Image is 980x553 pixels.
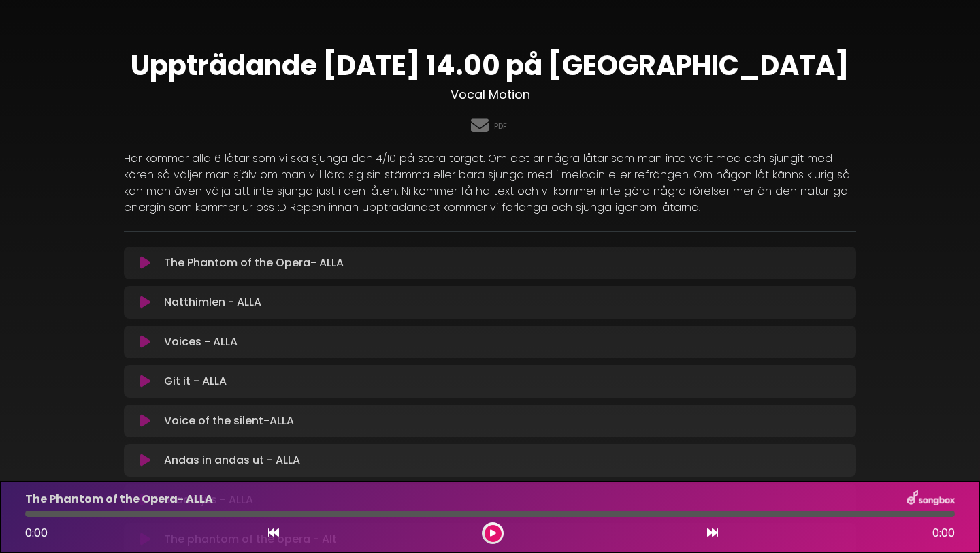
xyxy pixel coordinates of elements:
[494,121,507,132] a: PDF
[932,525,955,541] span: 0:00
[164,294,261,311] p: Natthimlen - ALLA
[124,87,856,102] h3: Vocal Motion
[164,255,344,271] p: The Phantom of the Opera- ALLA
[124,49,856,82] h1: Uppträdande [DATE] 14.00 på [GEOGRAPHIC_DATA]
[25,491,213,507] p: The Phantom of the Opera- ALLA
[25,525,48,541] span: 0:00
[907,490,955,508] img: songbox-logo-white.png
[164,413,294,429] p: Voice of the silent-ALLA
[164,373,227,390] p: Git it - ALLA
[164,452,300,469] p: Andas in andas ut - ALLA
[164,334,238,350] p: Voices - ALLA
[124,151,856,216] p: Här kommer alla 6 låtar som vi ska sjunga den 4/10 på stora torget. Om det är några låtar som man...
